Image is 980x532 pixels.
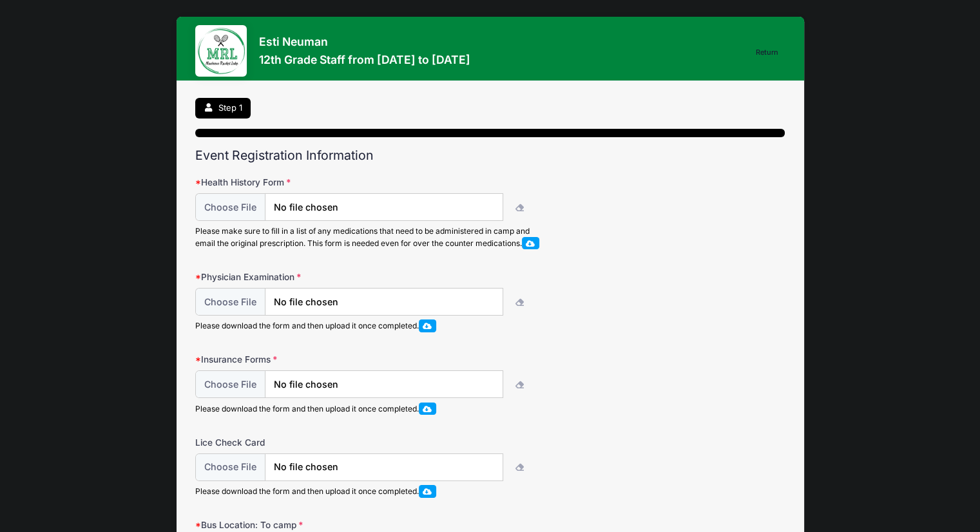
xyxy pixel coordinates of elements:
label: Health History Form [195,176,392,189]
label: Bus Location: To camp [195,518,392,531]
div: Please make sure to fill in a list of any medications that need to be administered in camp and em... [195,225,539,250]
div: Please download the form and then upload it once completed. [195,319,539,332]
label: Insurance Forms [195,353,392,366]
h3: Esti Neuman [259,35,470,48]
div: Please download the form and then upload it once completed. [195,485,539,497]
label: Physician Examination [195,271,392,283]
label: Lice Check Card [195,436,392,449]
h2: Event Registration Information [195,148,785,163]
a: Return [749,45,785,61]
h3: 12th Grade Staff from [DATE] to [DATE] [259,53,470,66]
a: Step 1 [195,98,251,119]
div: Please download the form and then upload it once completed. [195,403,539,415]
